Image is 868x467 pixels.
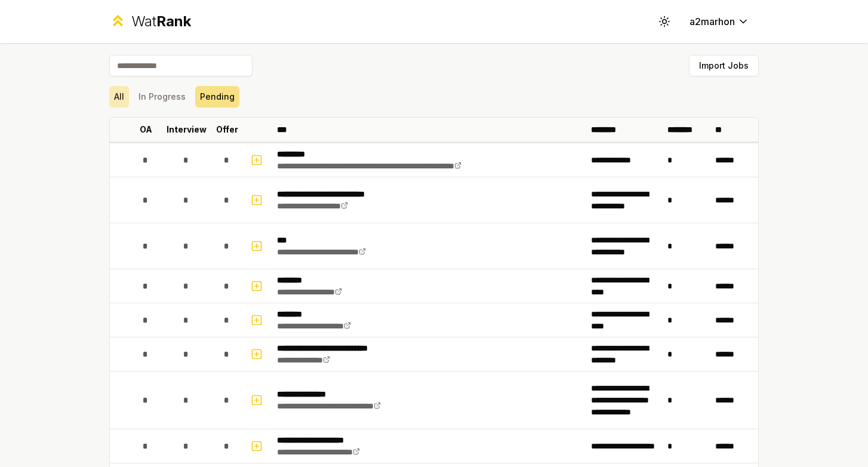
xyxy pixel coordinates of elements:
[134,86,190,107] button: In Progress
[109,12,191,31] a: WatRank
[140,124,152,136] p: OA
[216,124,238,136] p: Offer
[680,11,759,32] button: a2marhon
[167,124,207,136] p: Interview
[156,13,191,30] span: Rank
[689,55,759,76] button: Import Jobs
[195,86,239,107] button: Pending
[690,14,735,29] span: a2marhon
[109,86,129,107] button: All
[131,12,191,31] div: Wat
